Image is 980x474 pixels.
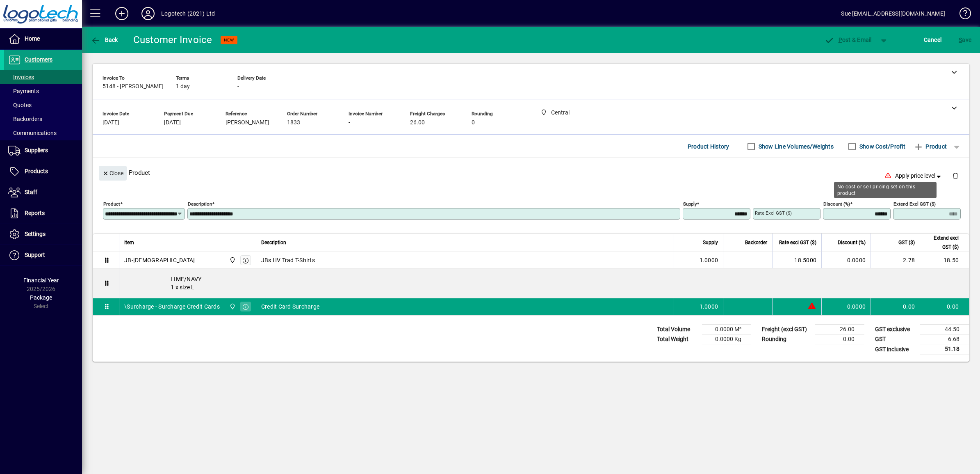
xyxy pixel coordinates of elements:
[838,238,866,247] span: Discount (%)
[871,298,920,315] td: 0.00
[898,238,915,247] span: GST ($)
[4,126,82,140] a: Communications
[683,201,697,207] mat-label: Supply
[4,182,82,203] a: Staff
[920,252,969,268] td: 18.50
[684,139,733,154] button: Product History
[224,37,234,43] span: NEW
[839,37,842,43] span: P
[909,139,951,154] button: Product
[349,119,350,126] span: -
[4,70,82,84] a: Invoices
[119,268,969,298] div: LIME/NAVY 1 x size L
[23,277,59,284] span: Financial Year
[823,201,850,207] mat-label: Discount (%)
[946,166,965,185] button: Delete
[920,334,969,344] td: 6.68
[124,256,195,264] div: JB-[DEMOGRAPHIC_DATA]
[924,33,942,46] span: Cancel
[815,334,864,344] td: 0.00
[893,201,936,207] mat-label: Extend excl GST ($)
[757,142,834,151] label: Show Line Volumes/Weights
[89,32,120,47] button: Back
[103,201,120,207] mat-label: Product
[959,33,971,46] span: ave
[164,119,181,126] span: [DATE]
[777,256,816,264] div: 18.5000
[25,35,40,42] span: Home
[745,238,767,247] span: Backorder
[824,37,872,43] span: ost & Email
[124,238,134,247] span: Item
[30,294,52,301] span: Package
[4,98,82,112] a: Quotes
[472,119,475,126] span: 0
[82,32,127,47] app-page-header-button: Back
[109,6,135,21] button: Add
[287,119,300,126] span: 1833
[815,325,864,334] td: 26.00
[871,325,920,334] td: GST exclusive
[25,147,48,153] span: Suppliers
[161,7,215,20] div: Logotech (2021) Ltd
[4,245,82,266] a: Support
[959,37,962,43] span: S
[702,325,751,334] td: 0.0000 M³
[4,203,82,224] a: Reports
[99,166,127,181] button: Close
[700,256,718,264] span: 1.0000
[892,169,946,183] button: Apply price level
[953,2,970,28] a: Knowledge Base
[97,169,129,176] app-page-header-button: Close
[176,83,190,90] span: 1 day
[4,29,82,49] a: Home
[103,83,164,90] span: 5148 - [PERSON_NAME]
[871,344,920,355] td: GST inclusive
[653,334,702,344] td: Total Weight
[4,84,82,98] a: Payments
[135,6,161,21] button: Profile
[4,224,82,245] a: Settings
[758,325,815,334] td: Freight (excl GST)
[133,33,212,46] div: Customer Invoice
[25,252,45,258] span: Support
[957,32,973,47] button: Save
[858,142,905,151] label: Show Cost/Profit
[226,119,269,126] span: [PERSON_NAME]
[124,302,220,311] div: \Surcharge - Surcharge Credit Cards
[779,238,816,247] span: Rate excl GST ($)
[25,56,52,63] span: Customers
[227,256,237,265] span: Central
[102,167,123,180] span: Close
[758,334,815,344] td: Rounding
[925,234,959,252] span: Extend excl GST ($)
[410,119,425,126] span: 26.00
[91,37,118,43] span: Back
[871,334,920,344] td: GST
[920,344,969,355] td: 51.18
[820,32,876,47] button: Post & Email
[653,325,702,334] td: Total Volume
[841,7,945,20] div: Sue [EMAIL_ADDRESS][DOMAIN_NAME]
[4,161,82,182] a: Products
[8,74,34,80] span: Invoices
[261,256,315,264] span: JBs HV Trad T-Shirts
[920,325,969,334] td: 44.50
[8,102,32,108] span: Quotes
[702,334,751,344] td: 0.0000 Kg
[920,298,969,315] td: 0.00
[703,238,718,247] span: Supply
[821,298,871,315] td: 0.0000
[914,140,947,153] span: Product
[93,158,969,188] div: Product
[8,88,39,94] span: Payments
[25,210,45,216] span: Reports
[871,252,920,268] td: 2.78
[946,172,965,179] app-page-header-button: Delete
[755,210,792,216] mat-label: Rate excl GST ($)
[700,302,718,311] span: 1.0000
[237,83,239,90] span: -
[103,119,119,126] span: [DATE]
[227,302,237,311] span: Central
[895,172,943,180] span: Apply price level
